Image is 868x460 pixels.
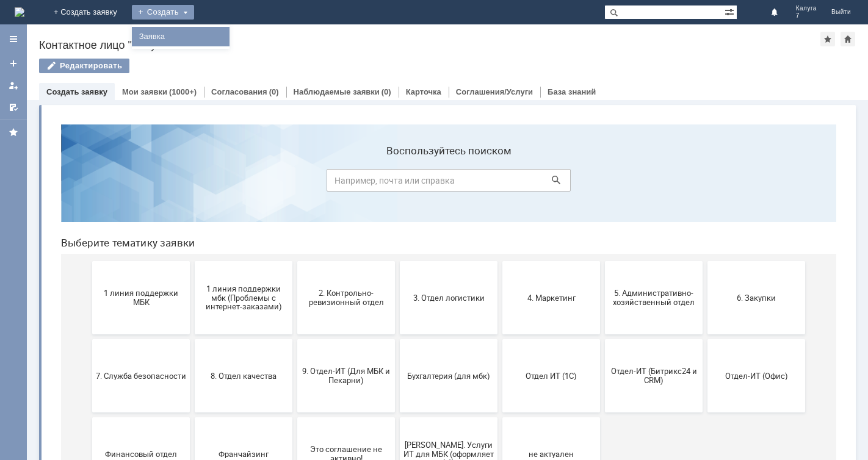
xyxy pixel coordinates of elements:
span: Расширенный поиск [725,5,737,17]
img: logo [15,7,24,17]
span: 3. Отдел логистики [352,178,443,187]
a: Наблюдаемые заявки [294,87,380,96]
a: Создать заявку [46,87,107,96]
button: Бухгалтерия (для мбк) [349,225,446,298]
span: 7 [796,12,817,20]
button: 6. Закупки [656,146,754,220]
button: 3. Отдел логистики [349,146,446,220]
button: Отдел-ИТ (Битрикс24 и CRM) [554,225,651,298]
button: Финансовый отдел [41,303,139,376]
span: 4. Маркетинг [455,178,545,187]
a: Перейти на домашнюю страницу [15,7,24,17]
header: Выберите тематику заявки [10,122,785,134]
div: (0) [382,87,391,96]
button: 8. Отдел качества [143,225,241,298]
span: 2. Контрольно-ревизионный отдел [250,174,340,192]
button: [PERSON_NAME]. Услуги ИТ для МБК (оформляет L1) [349,303,446,376]
span: Это соглашение не активно! [250,330,340,348]
button: 7. Служба безопасности [41,225,139,298]
button: 1 линия поддержки МБК [41,146,139,220]
button: Отдел-ИТ (Офис) [656,225,754,298]
button: 1 линия поддержки мбк (Проблемы с интернет-заказами) [143,146,241,220]
button: 9. Отдел-ИТ (Для МБК и Пекарни) [246,225,344,298]
span: Отдел-ИТ (Офис) [660,256,750,265]
button: 5. Административно-хозяйственный отдел [554,146,651,220]
label: Воспользуйтесь поиском [275,30,519,42]
span: 1 линия поддержки мбк (Проблемы с интернет-заказами) [147,169,237,196]
div: Контактное лицо "Калуга 7" [39,39,820,51]
div: Создать [132,5,194,20]
span: Франчайзинг [147,334,237,343]
span: Бухгалтерия (для мбк) [352,256,443,265]
button: Франчайзинг [143,303,241,376]
button: 2. Контрольно-ревизионный отдел [246,146,344,220]
span: Калуга [796,5,817,12]
span: [PERSON_NAME]. Услуги ИТ для МБК (оформляет L1) [352,325,443,353]
span: Отдел ИТ (1С) [455,256,545,265]
button: Отдел ИТ (1С) [451,225,549,298]
a: Заявка [134,29,227,44]
a: Создать заявку [4,54,23,73]
span: 8. Отдел качества [147,256,237,265]
span: не актуален [455,334,545,343]
span: 5. Административно-хозяйственный отдел [557,174,648,192]
div: Добавить в избранное [820,32,835,46]
div: (1000+) [169,87,197,96]
a: Карточка [406,87,441,96]
div: (0) [269,87,279,96]
a: Мои согласования [4,98,23,117]
div: Сделать домашней страницей [841,32,855,46]
a: Соглашения/Услуги [456,87,533,96]
a: База знаний [548,87,596,96]
a: Мои заявки [4,76,23,95]
input: Например, почта или справка [275,54,519,77]
a: Согласования [211,87,267,96]
span: 9. Отдел-ИТ (Для МБК и Пекарни) [250,252,340,270]
button: 4. Маркетинг [451,146,549,220]
span: 1 линия поддержки МБК [45,174,135,192]
span: 6. Закупки [660,178,750,187]
span: 7. Служба безопасности [45,256,135,265]
span: Финансовый отдел [45,334,135,343]
button: не актуален [451,303,549,376]
button: Это соглашение не активно! [246,303,344,376]
span: Отдел-ИТ (Битрикс24 и CRM) [557,252,648,270]
a: Мои заявки [122,87,167,96]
